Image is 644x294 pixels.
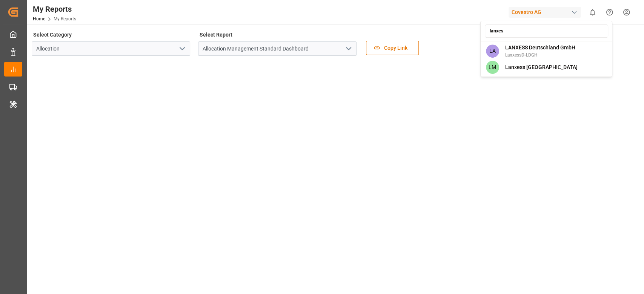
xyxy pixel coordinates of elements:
span: LA [486,44,499,58]
span: LanxessD-LDGH [505,52,575,58]
span: LANXESS Deutschland GmbH [505,44,575,52]
input: Search an account... [484,24,608,38]
span: LM [486,61,499,74]
span: Lanxess [GEOGRAPHIC_DATA] [505,63,577,71]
